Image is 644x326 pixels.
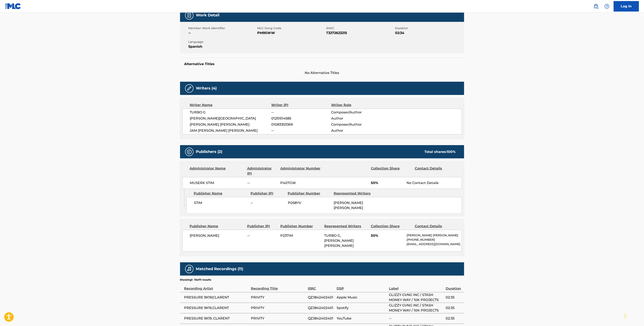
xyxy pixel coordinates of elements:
span: 50% [371,180,403,185]
span: -- [247,233,277,238]
span: TURBO G, [PERSON_NAME] [PERSON_NAME] [324,234,354,248]
span: 01083353369 [271,122,331,127]
a: Log In [614,1,639,12]
span: [PERSON_NAME][GEOGRAPHIC_DATA] [190,116,271,121]
span: JAM [PERSON_NAME] [PERSON_NAME] [190,128,271,133]
span: YouTube [337,316,387,321]
span: Composer/Author [331,122,386,127]
iframe: Chat Widget [623,306,644,326]
div: Publisher IPI [247,224,277,229]
div: Represented Writers [324,224,368,229]
span: 02:34 [395,30,463,35]
div: Contact Details [415,166,456,176]
span: ISWC [326,26,394,30]
div: Administrator Name [190,166,244,176]
img: Matched Recordings [187,267,192,272]
p: [PERSON_NAME] [PERSON_NAME] [407,233,461,238]
p: [EMAIL_ADDRESS][DOMAIN_NAME] [407,242,461,246]
div: Contact Details [415,224,456,229]
div: No Contact Details [407,180,461,185]
p: Showing 1 - 10 of 11 results [180,278,211,282]
span: -- [389,316,444,321]
span: T3272623215 [326,30,394,35]
span: Apple Music [337,295,387,300]
span: PRIVITY [251,316,306,321]
div: Represented Writers [334,191,377,196]
h5: Work Detail [196,13,220,18]
p: [PHONE_NUMBER] [407,238,461,242]
span: QZJ842402401 [308,316,335,321]
span: PRIVITY [251,305,306,310]
span: PRESSURE 9X19|CLARENT [184,295,249,300]
div: DSP [337,282,387,291]
div: Publisher Number [288,191,331,196]
img: Work Detail [187,13,192,18]
span: P058YV [288,200,331,205]
div: Help [603,2,611,11]
span: TURBO G [190,110,271,115]
span: Spotify [337,305,387,310]
div: Recording Title [251,282,306,291]
span: P237IM [280,233,321,238]
div: Label [389,282,444,291]
span: 01251514585 [271,116,331,121]
div: Drag [624,310,627,323]
span: [PERSON_NAME] [PERSON_NAME] [190,122,271,127]
span: Author [331,128,386,133]
span: 50% [371,233,403,238]
span: MUSERK STIM [190,180,244,185]
span: -- [271,110,331,115]
span: PRESSURE 9X19, CLARENT [184,316,249,321]
span: PM95WW [257,30,325,35]
div: Writer Name [190,103,271,108]
img: search [594,4,599,9]
span: Spanish [188,44,256,49]
div: ISRC [308,282,335,291]
div: Writer IPI [271,103,331,108]
span: -- [247,180,277,185]
div: Publisher Name [190,224,244,229]
h5: Matched Recordings (11) [196,267,243,271]
span: Member Work Identifier [188,26,256,30]
div: Publisher Name [194,191,247,196]
span: 02:35 [446,305,462,310]
span: Author [331,116,386,121]
span: PRESSURE 9X19,CLARENT [184,305,249,310]
h5: Publishers (2) [196,149,223,154]
div: Administrator IPI [247,166,277,176]
span: MLC Song Code [257,26,325,30]
span: GLIZZY GVNG INC / STASH MONEY WAY / 10K PROJECTS [389,303,444,313]
span: -- [188,30,256,35]
span: [PERSON_NAME] [190,233,244,238]
a: Public Search [592,2,600,11]
div: Administrator Number [280,166,321,176]
span: Duration [395,26,463,30]
span: 100 % [447,150,456,154]
div: Duration [446,282,462,291]
div: Publisher Number [280,224,321,229]
span: No Alternative Titles [180,70,464,75]
img: Publishers [187,149,192,154]
div: Collection Share [371,224,412,229]
img: MLC Logo [5,3,21,9]
span: P407GW [280,180,321,185]
div: Total shares: [425,149,456,154]
span: QZJ842402401 [308,305,335,310]
h5: Alternative Titles [184,62,460,66]
span: Composer/Author [331,110,386,115]
span: 02:35 [446,295,462,300]
span: [PERSON_NAME] [PERSON_NAME] [334,201,363,210]
span: Language [188,40,256,44]
span: -- [251,200,285,205]
span: STIM [194,200,248,205]
div: Recording Artist [184,282,249,291]
span: QZJ842402401 [308,295,335,300]
span: -- [271,128,331,133]
div: Writer Role [331,103,386,108]
span: GLIZZY GVNG INC / STASH MONEY WAY / 10K PROJECTS [389,292,444,302]
h5: Writers (4) [196,86,217,91]
div: Publisher IPI [250,191,285,196]
div: Collection Share [371,166,412,176]
span: PRIVITY [251,295,306,300]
